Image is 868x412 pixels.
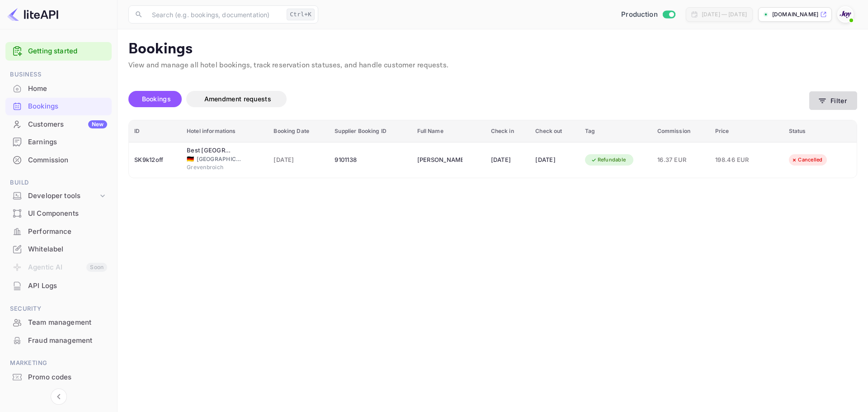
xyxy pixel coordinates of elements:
a: Commission [5,152,112,168]
div: Team management [28,317,107,328]
button: Filter [809,91,857,110]
th: Check in [486,120,530,142]
div: Commission [28,155,107,166]
th: Tag [580,120,652,142]
div: Performance [28,227,107,237]
div: Refundable [585,154,632,166]
a: Promo codes [5,369,112,385]
div: API Logs [5,277,112,295]
div: Switch to Sandbox mode [618,9,679,20]
div: Home [28,84,107,94]
span: Security [5,304,112,314]
span: [GEOGRAPHIC_DATA] [197,155,242,163]
div: Whitelabel [28,244,107,255]
div: Fraud management [5,332,112,350]
span: Grevenbroich [187,163,232,171]
img: LiteAPI logo [7,7,58,22]
span: Amendment requests [204,95,271,103]
span: 198.46 EUR [715,155,760,165]
p: View and manage all hotel bookings, track reservation statuses, and handle customer requests. [128,60,857,71]
div: UI Components [5,205,112,223]
a: Team management [5,314,112,331]
a: CustomersNew [5,116,112,133]
span: Build [5,178,112,188]
th: Commission [652,120,710,142]
p: [DOMAIN_NAME] [772,10,818,19]
span: Production [621,9,658,20]
a: Fraud management [5,332,112,349]
div: Commission [5,152,112,169]
button: Collapse navigation [51,388,67,405]
div: [DATE] [535,153,574,167]
th: Full Name [412,120,486,142]
div: Ctrl+K [287,9,315,20]
div: UI Components [28,208,107,219]
div: account-settings tabs [128,91,809,107]
div: Earnings [5,133,112,151]
span: Germany [187,156,194,162]
div: Promo codes [5,369,112,386]
div: Bookings [28,101,107,112]
div: API Logs [28,281,107,291]
th: ID [129,120,181,142]
div: New [88,120,107,128]
div: Fraud management [28,336,107,346]
div: Cancelled [785,154,828,166]
div: Developer tools [5,188,112,204]
div: [DATE] [491,153,525,167]
input: Search (e.g. bookings, documentation) [146,5,283,24]
span: Bookings [142,95,171,103]
div: Team management [5,314,112,331]
div: Getting started [5,42,112,61]
a: Getting started [28,46,107,57]
img: With Joy [838,7,853,22]
th: Price [710,120,783,142]
div: [DATE] — [DATE] [702,10,747,19]
th: Booking Date [268,120,329,142]
a: Performance [5,223,112,240]
div: Customers [28,119,107,130]
div: 9101138 [335,153,406,167]
div: Home [5,80,112,98]
div: CustomersNew [5,116,112,133]
th: Status [783,120,857,142]
span: Marketing [5,358,112,368]
div: Whitelabel [5,241,112,258]
div: Developer tools [28,191,98,201]
span: Business [5,70,112,80]
table: booking table [129,120,857,178]
p: Bookings [128,40,857,58]
div: Earnings [28,137,107,147]
div: Moritz Von Hochberg [417,153,462,167]
th: Check out [530,120,579,142]
div: SK9k12off [134,153,176,167]
div: Bookings [5,98,112,115]
a: UI Components [5,205,112,222]
th: Supplier Booking ID [329,120,411,142]
span: 16.37 EUR [657,155,704,165]
a: Whitelabel [5,241,112,257]
a: Home [5,80,112,97]
div: Performance [5,223,112,241]
div: Best Western Plaza Hotel Grevenbroich [187,146,232,155]
a: API Logs [5,277,112,294]
span: [DATE] [274,155,324,165]
div: Promo codes [28,372,107,383]
th: Hotel informations [181,120,268,142]
a: Earnings [5,133,112,150]
a: Bookings [5,98,112,114]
